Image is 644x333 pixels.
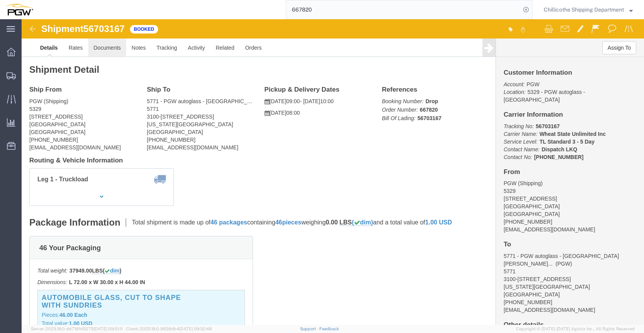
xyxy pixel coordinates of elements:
[126,326,212,331] span: Client: 2025.18.0-9839db4
[31,326,123,331] span: Server: 2025.18.0-dd719145275
[5,4,33,15] img: logo
[300,326,319,331] a: Support
[286,0,521,19] input: Search for shipment number, reference number
[543,5,633,14] button: Chillicothe Shipping Department
[319,326,339,331] a: Feedback
[94,326,123,331] span: [DATE] 09:51:11
[179,326,212,331] span: [DATE] 09:32:48
[544,5,624,14] span: Chillicothe Shipping Department
[22,19,644,325] iframe: FS Legacy Container
[516,326,635,332] span: Copyright © [DATE]-[DATE] Agistix Inc., All Rights Reserved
